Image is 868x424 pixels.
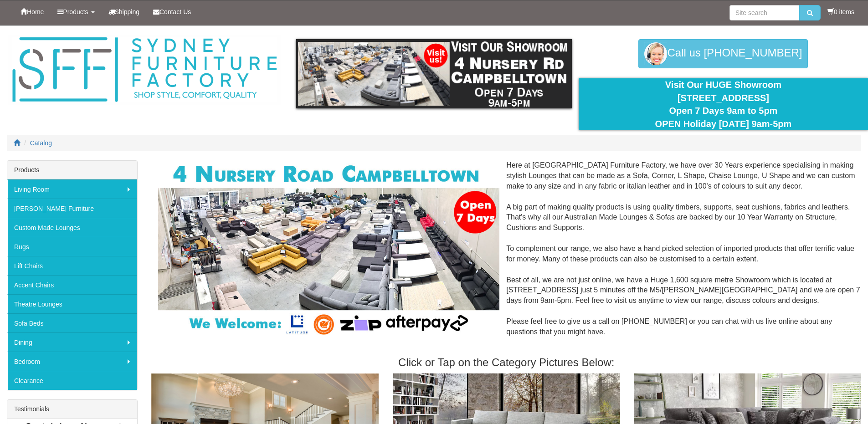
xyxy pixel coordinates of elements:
img: Corner Modular Lounges [158,160,499,337]
h3: Click or Tap on the Category Pictures Below: [151,357,861,368]
span: Home [27,8,44,15]
a: [PERSON_NAME] Furniture [7,199,137,218]
a: Lift Chairs [7,256,137,275]
div: Here at [GEOGRAPHIC_DATA] Furniture Factory, we have over 30 Years experience specialising in mak... [151,160,861,347]
a: Living Room [7,179,137,199]
a: Home [14,0,51,23]
a: Clearance [7,371,137,390]
a: Rugs [7,237,137,256]
a: Sofa Beds [7,313,137,332]
div: Testimonials [7,400,137,419]
a: Contact Us [146,0,198,23]
li: 0 items [827,7,854,16]
a: Shipping [102,0,147,23]
img: Sydney Furniture Factory [8,35,281,105]
a: Custom Made Lounges [7,218,137,237]
div: Products [7,161,137,179]
span: Contact Us [159,8,191,15]
div: Visit Our HUGE Showroom [STREET_ADDRESS] Open 7 Days 9am to 5pm OPEN Holiday [DATE] 9am-5pm [586,78,861,130]
a: Bedroom [7,352,137,371]
a: Accent Chairs [7,275,137,294]
a: Catalog [30,139,52,147]
img: showroom.gif [296,39,572,108]
span: Shipping [115,8,140,15]
input: Site search [729,5,799,20]
a: Products [51,0,101,23]
a: Dining [7,332,137,352]
a: Theatre Lounges [7,294,137,313]
span: Products [63,8,88,15]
